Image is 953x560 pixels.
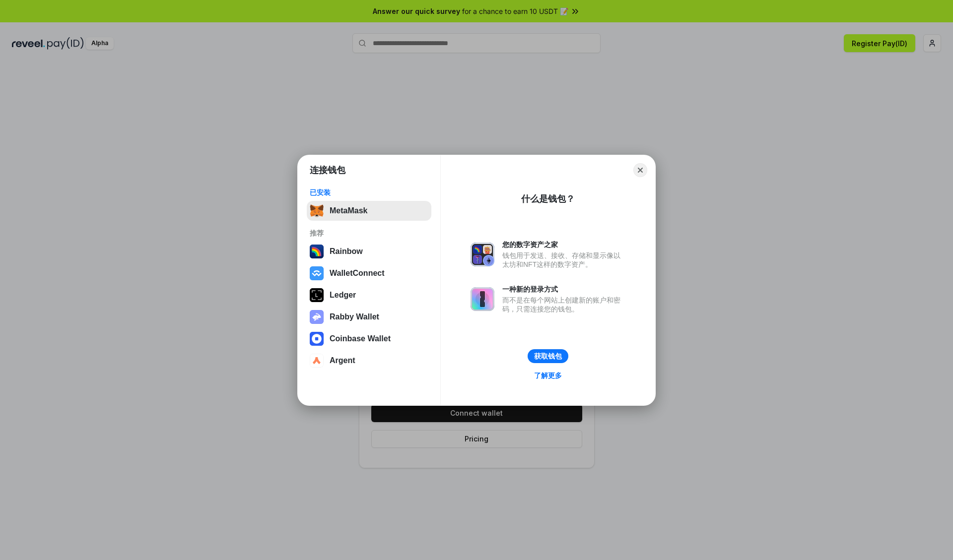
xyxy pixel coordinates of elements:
[528,369,568,382] a: 了解更多
[307,285,431,305] button: Ledger
[310,332,324,346] img: svg+xml,%3Csvg%20width%3D%2228%22%20height%3D%2228%22%20viewBox%3D%220%200%2028%2028%22%20fill%3D...
[330,269,385,278] div: WalletConnect
[310,164,345,176] h1: 连接钱包
[502,240,625,249] div: 您的数字资产之家
[521,193,575,205] div: 什么是钱包？
[330,312,379,321] div: Rabby Wallet
[310,354,324,368] img: svg+xml,%3Csvg%20width%3D%2228%22%20height%3D%2228%22%20viewBox%3D%220%200%2028%2028%22%20fill%3D...
[534,371,562,380] div: 了解更多
[310,266,324,280] img: svg+xml,%3Csvg%20width%3D%2228%22%20height%3D%2228%22%20viewBox%3D%220%200%2028%2028%22%20fill%3D...
[330,291,356,300] div: Ledger
[330,206,367,215] div: MetaMask
[330,247,363,256] div: Rainbow
[307,329,431,349] button: Coinbase Wallet
[534,352,562,361] div: 获取钱包
[310,229,428,238] div: 推荐
[528,349,568,363] button: 获取钱包
[307,201,431,221] button: MetaMask
[310,310,324,324] img: svg+xml,%3Csvg%20xmlns%3D%22http%3A%2F%2Fwww.w3.org%2F2000%2Fsvg%22%20fill%3D%22none%22%20viewBox...
[307,351,431,371] button: Argent
[310,288,324,302] img: svg+xml,%3Csvg%20xmlns%3D%22http%3A%2F%2Fwww.w3.org%2F2000%2Fsvg%22%20width%3D%2228%22%20height%3...
[471,243,494,266] img: svg+xml,%3Csvg%20xmlns%3D%22http%3A%2F%2Fwww.w3.org%2F2000%2Fsvg%22%20fill%3D%22none%22%20viewBox...
[310,188,428,197] div: 已安装
[471,287,494,311] img: svg+xml,%3Csvg%20xmlns%3D%22http%3A%2F%2Fwww.w3.org%2F2000%2Fsvg%22%20fill%3D%22none%22%20viewBox...
[633,163,647,177] button: Close
[502,296,625,313] div: 而不是在每个网站上创建新的账户和密码，只需连接您的钱包。
[330,356,355,365] div: Argent
[310,204,324,218] img: svg+xml,%3Csvg%20fill%3D%22none%22%20height%3D%2233%22%20viewBox%3D%220%200%2035%2033%22%20width%...
[307,242,431,261] button: Rainbow
[307,307,431,327] button: Rabby Wallet
[310,245,324,258] img: svg+xml,%3Csvg%20width%3D%22120%22%20height%3D%22120%22%20viewBox%3D%220%200%20120%20120%22%20fil...
[502,285,625,294] div: 一种新的登录方式
[502,251,625,269] div: 钱包用于发送、接收、存储和显示像以太坊和NFT这样的数字资产。
[330,334,391,343] div: Coinbase Wallet
[307,263,431,283] button: WalletConnect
